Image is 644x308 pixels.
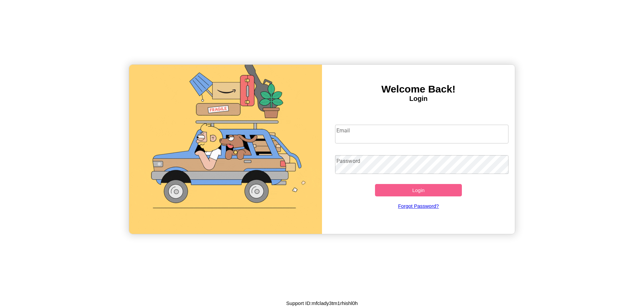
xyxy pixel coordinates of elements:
[375,184,462,196] button: Login
[332,196,505,215] a: Forgot Password?
[129,65,322,234] img: gif
[286,299,358,308] p: Support ID: mfclady3tm1rhishl0h
[322,95,515,103] h4: Login
[322,83,515,95] h3: Welcome Back!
